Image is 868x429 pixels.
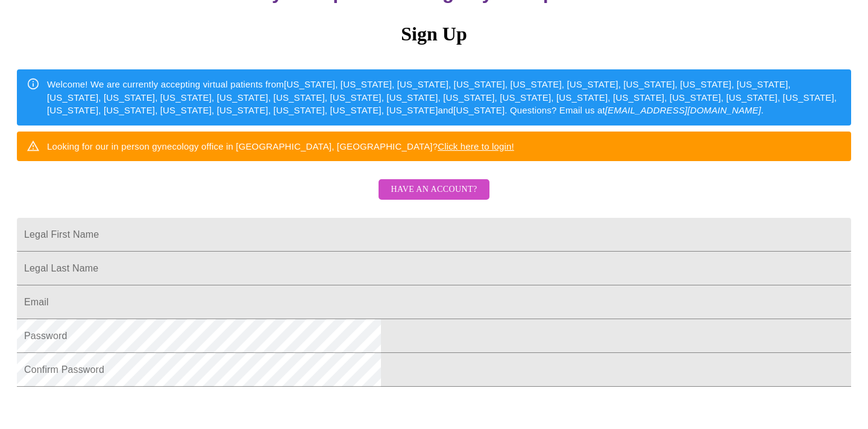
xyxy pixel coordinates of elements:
[376,192,492,203] a: Have an account?
[391,182,477,197] span: Have an account?
[47,135,514,157] div: Looking for our in person gynecology office in [GEOGRAPHIC_DATA], [GEOGRAPHIC_DATA]?
[17,23,851,45] h3: Sign Up
[605,105,761,115] em: [EMAIL_ADDRESS][DOMAIN_NAME]
[47,73,841,121] div: Welcome! We are currently accepting virtual patients from [US_STATE], [US_STATE], [US_STATE], [US...
[379,179,489,200] button: Have an account?
[438,141,514,151] a: Click here to login!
